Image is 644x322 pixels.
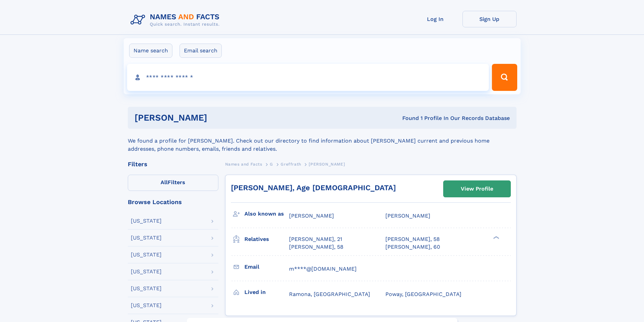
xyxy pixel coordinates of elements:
a: [PERSON_NAME], Age [DEMOGRAPHIC_DATA] [231,183,396,192]
div: Found 1 Profile In Our Records Database [305,115,510,122]
span: [PERSON_NAME] [385,213,430,219]
span: All [161,179,168,185]
a: [PERSON_NAME], 60 [385,243,440,251]
a: [PERSON_NAME], 58 [385,236,440,243]
div: [US_STATE] [131,269,162,274]
h3: Also known as [244,208,289,220]
label: Email search [180,44,222,58]
label: Name search [129,44,172,58]
a: Greffrath [281,160,301,168]
div: Browse Locations [128,199,218,205]
div: [US_STATE] [131,235,162,241]
span: Greffrath [281,162,301,167]
span: Poway, [GEOGRAPHIC_DATA] [385,291,461,297]
span: [PERSON_NAME] [309,162,345,167]
a: [PERSON_NAME], 21 [289,236,342,243]
div: [US_STATE] [131,252,162,257]
h3: Lived in [244,287,289,298]
span: Ramona, [GEOGRAPHIC_DATA] [289,291,370,297]
h3: Relatives [244,233,289,245]
label: Filters [128,175,218,191]
div: Filters [128,161,218,167]
a: Log In [408,11,462,27]
a: Names and Facts [225,160,262,168]
img: Logo Names and Facts [128,11,225,29]
button: Search Button [492,64,517,91]
div: [US_STATE] [131,218,162,224]
span: [PERSON_NAME] [289,213,334,219]
div: ❯ [492,236,500,240]
input: search input [127,64,489,91]
span: G [270,162,273,167]
a: View Profile [444,181,510,197]
h1: [PERSON_NAME] [135,114,305,122]
a: [PERSON_NAME], 58 [289,243,343,251]
a: Sign Up [462,11,517,27]
div: [US_STATE] [131,303,162,308]
div: We found a profile for [PERSON_NAME]. Check out our directory to find information about [PERSON_N... [128,129,517,153]
div: [US_STATE] [131,286,162,291]
div: View Profile [461,181,493,197]
h3: Email [244,261,289,273]
a: G [270,160,273,168]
